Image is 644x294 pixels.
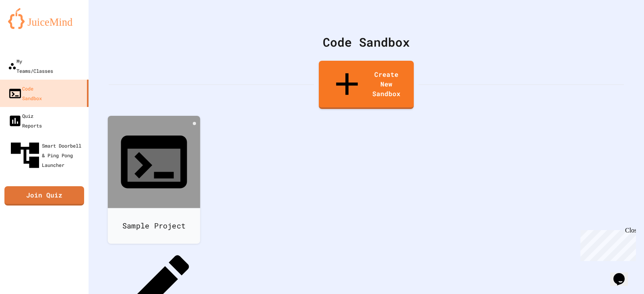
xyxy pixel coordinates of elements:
div: Smart Doorbell & Ping Pong Launcher [8,138,85,172]
img: logo-orange.svg [8,8,80,29]
div: My Teams/Classes [8,56,53,76]
div: Chat with us now!Close [3,3,56,51]
a: Sample Project [108,116,200,244]
div: Code Sandbox [8,84,42,103]
a: Create New Sandbox [319,61,414,109]
iframe: chat widget [577,227,636,261]
div: Sample Project [108,208,200,244]
iframe: chat widget [610,262,636,286]
a: Join Quiz [4,186,84,206]
div: Quiz Reports [8,111,42,130]
div: Code Sandbox [109,33,624,51]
